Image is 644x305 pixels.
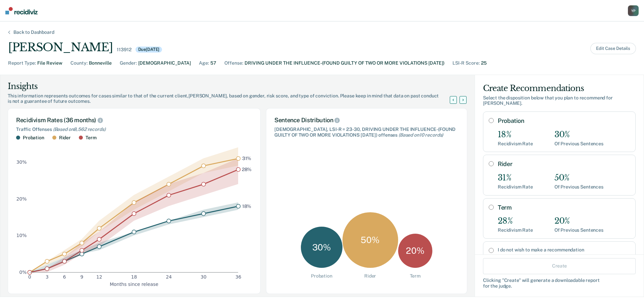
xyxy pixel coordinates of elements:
div: This information represents outcomes for cases similar to that of the current client, [PERSON_NAM... [8,93,458,104]
div: File Review [37,60,62,67]
div: Probation [311,273,332,279]
div: Rider [364,273,376,279]
div: Of Previous Sentences [554,184,603,190]
text: 18% [242,203,252,209]
div: Age : [199,60,209,67]
text: 6 [63,274,66,280]
button: Edit Case Details [590,43,636,54]
g: x-axis label [110,281,158,287]
div: 50% [554,173,603,183]
g: y-axis tick label [16,159,27,275]
g: dot [28,156,240,274]
div: 57 [210,60,216,67]
text: 30% [16,159,27,164]
span: (Based on 10 records ) [398,132,443,138]
text: 28% [242,166,252,172]
text: 20% [16,196,27,201]
div: Probation [23,135,44,141]
div: LSI-R Score : [452,60,480,67]
div: Select the disposition below that you plan to recommend for [PERSON_NAME] . [483,95,636,106]
div: 50 % [342,212,398,268]
text: 0 [28,274,31,280]
div: Sentence Distribution [274,117,459,124]
div: Recidivism Rate [498,227,533,233]
div: [DEMOGRAPHIC_DATA], LSI-R = 23-30, DRIVING UNDER THE INFLUENCE-(FOUND GUILTY OF TWO OR MORE VIOLA... [274,127,459,138]
div: Gender : [120,60,137,67]
div: Of Previous Sentences [554,227,603,233]
div: Traffic Offenses [16,127,252,132]
text: 36 [235,274,241,280]
div: DRIVING UNDER THE INFLUENCE-(FOUND GUILTY OF TWO OR MORE VIOLATIONS [DATE]) [245,60,444,67]
label: I do not wish to make a recommendation [498,247,630,253]
text: 10% [16,233,27,238]
div: 28% [498,216,533,226]
label: Probation [498,117,630,125]
div: Report Type : [8,60,36,67]
div: Insights [8,81,458,92]
div: 20% [554,216,603,226]
div: Term [86,135,96,141]
text: 30 [201,274,207,280]
div: 25 [481,60,487,67]
text: 18 [131,274,137,280]
label: Rider [498,160,630,168]
text: 31% [242,156,252,161]
div: Recidivism Rate [498,184,533,190]
div: [PERSON_NAME] [8,41,113,54]
div: Due [DATE] [136,47,162,53]
div: Offense : [224,60,243,67]
div: 31% [498,173,533,183]
div: 18% [498,130,533,140]
div: 30% [554,130,603,140]
img: Recidiviz [5,7,38,14]
div: Rider [59,135,71,141]
div: 30 % [301,227,342,268]
div: Clicking " Create " will generate a downloadable report for the judge. [483,277,636,289]
button: YP [628,5,639,16]
div: 20 % [398,234,432,268]
g: area [30,147,238,272]
div: 113912 [117,47,131,53]
label: Term [498,204,630,211]
div: Y P [628,5,639,16]
div: Recidivism Rate [498,141,533,147]
text: 24 [166,274,172,280]
div: Term [410,273,421,279]
g: x-axis tick label [28,274,241,280]
text: 0% [19,270,27,275]
div: [DEMOGRAPHIC_DATA] [138,60,191,67]
text: 3 [46,274,49,280]
text: Months since release [110,281,158,287]
button: Create [483,258,636,274]
div: Back to Dashboard [5,29,62,35]
div: County : [70,60,88,67]
text: 12 [96,274,102,280]
span: (Based on 8,562 records ) [53,127,106,132]
div: Bonneville [89,60,112,67]
div: Recidivism Rates (36 months) [16,117,252,124]
g: text [242,156,252,209]
text: 9 [80,274,84,280]
div: Of Previous Sentences [554,141,603,147]
div: Create Recommendations [483,83,636,94]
